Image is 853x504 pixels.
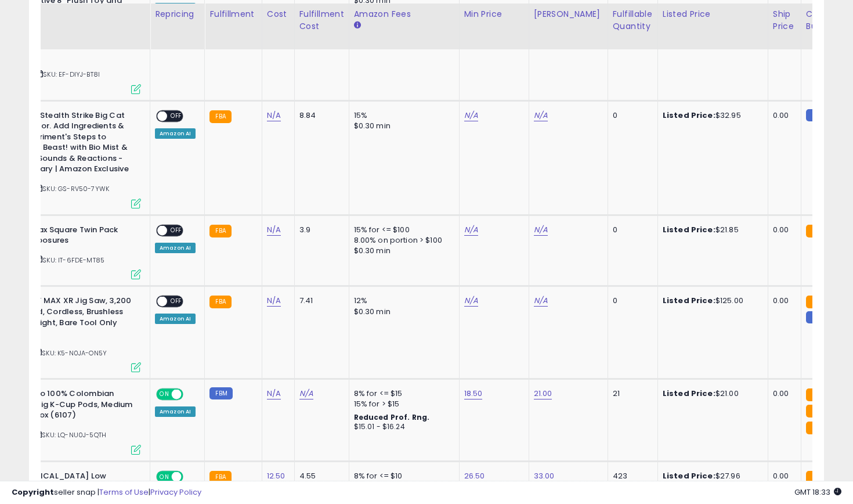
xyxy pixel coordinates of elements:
[613,225,649,235] div: 0
[299,8,344,33] div: Fulfillment Cost
[773,296,792,306] div: 0.00
[209,225,231,237] small: FBA
[464,224,478,236] a: N/A
[157,390,172,399] span: ON
[663,110,715,121] b: Listed Price:
[613,388,649,399] div: 21
[354,399,450,409] div: 15% for > $15
[155,128,196,139] div: Amazon AI
[464,8,524,20] div: Min Price
[464,388,483,399] a: 18.50
[806,296,827,308] small: FBA
[267,110,281,121] a: N/A
[354,388,450,399] div: 8% for <= $15
[773,8,796,33] div: Ship Price
[209,110,231,123] small: FBA
[267,8,290,20] div: Cost
[806,225,827,237] small: FBA
[167,111,186,121] span: OFF
[663,8,763,20] div: Listed Price
[155,406,196,417] div: Amazon AI
[354,8,454,20] div: Amazon Fees
[354,20,361,31] small: Amazon Fees.
[299,225,340,235] div: 3.9
[267,388,281,399] a: N/A
[155,3,196,13] div: Amazon AI
[354,225,450,235] div: 15% for <= $100
[34,70,100,79] span: | SKU: EF-DIYJ-BT8I
[534,110,548,121] a: N/A
[534,388,552,399] a: 21.00
[33,255,104,265] span: | SKU: IT-6FDE-MT85
[663,110,759,121] div: $32.95
[167,225,186,235] span: OFF
[663,388,715,399] b: Listed Price:
[209,387,232,399] small: FBM
[806,311,829,323] small: FBM
[806,422,827,434] small: FBA
[613,296,649,306] div: 0
[33,184,109,193] span: | SKU: GS-RV50-7YWK
[354,235,450,246] div: 8.00% on portion > $100
[534,224,548,236] a: N/A
[663,295,715,306] b: Listed Price:
[12,487,54,498] strong: Copyright
[806,405,827,417] small: FBA
[464,295,478,307] a: N/A
[354,422,450,432] div: $15.01 - $16.24
[354,412,430,422] b: Reduced Prof. Rng.
[299,388,313,399] a: N/A
[806,109,829,121] small: FBM
[32,348,107,358] span: | SKU: K5-N0JA-ON5Y
[663,388,759,399] div: $21.00
[299,296,340,306] div: 7.41
[663,225,759,235] div: $21.85
[150,487,201,498] a: Privacy Policy
[267,224,281,236] a: N/A
[354,307,450,317] div: $0.30 min
[663,296,759,306] div: $125.00
[773,388,792,399] div: 0.00
[209,8,256,20] div: Fulfillment
[773,225,792,235] div: 0.00
[155,8,200,20] div: Repricing
[806,388,827,401] small: FBA
[534,8,603,20] div: [PERSON_NAME]
[354,110,450,121] div: 15%
[613,8,653,33] div: Fulfillable Quantity
[773,110,792,121] div: 0.00
[182,390,200,399] span: OFF
[794,487,841,498] span: 2025-08-14 18:33 GMT
[613,110,649,121] div: 0
[32,430,106,440] span: | SKU: LQ-NU0J-5QTH
[299,110,340,121] div: 8.84
[354,246,450,256] div: $0.30 min
[12,487,201,498] div: seller snap | |
[354,121,450,131] div: $0.30 min
[167,297,186,307] span: OFF
[209,296,231,308] small: FBA
[354,296,450,306] div: 12%
[267,295,281,307] a: N/A
[663,224,715,235] b: Listed Price:
[99,487,149,498] a: Terms of Use
[155,243,196,253] div: Amazon AI
[534,295,548,307] a: N/A
[155,314,196,324] div: Amazon AI
[464,110,478,121] a: N/A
